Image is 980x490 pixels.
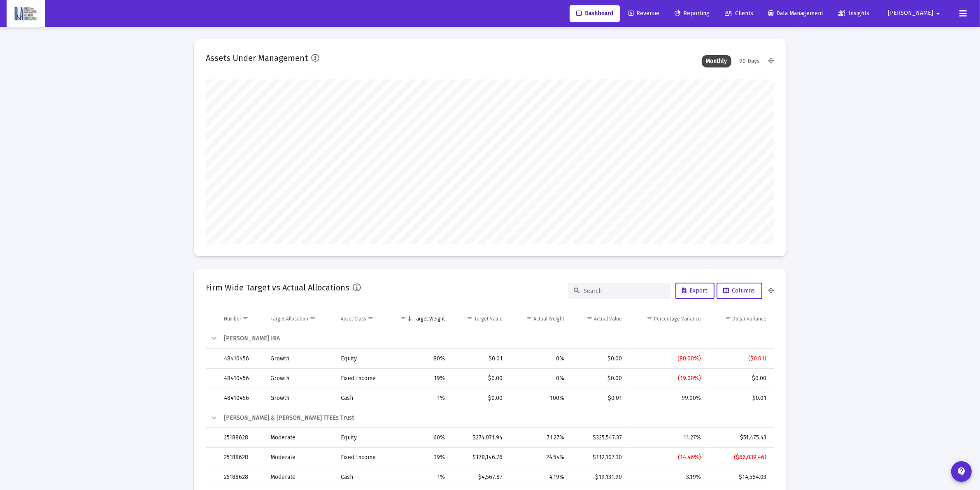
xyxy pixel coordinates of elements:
[712,394,767,402] div: $0.01
[725,316,731,322] span: Show filter options for column 'Dollar Variance'
[712,453,767,462] div: ($66,039.46)
[832,5,876,22] a: Insights
[717,283,762,299] button: Columns
[576,10,613,17] span: Dashboard
[526,316,532,322] span: Show filter options for column 'Actual Weight'
[736,55,764,67] div: 90 Days
[335,467,389,487] td: Cash
[456,394,503,402] div: $0.00
[675,283,715,299] button: Export
[628,309,707,329] td: Column Percentage Variance
[570,5,620,22] a: Dashboard
[335,309,389,329] td: Column Asset Class
[508,309,570,329] td: Column Actual Weight
[768,10,823,17] span: Data Management
[219,309,265,329] td: Column Number
[633,394,701,402] div: 99.00%
[933,5,943,22] mat-icon: arrow_drop_down
[395,374,445,383] div: 19%
[265,467,335,487] td: Moderate
[243,316,249,322] span: Show filter options for column 'Number'
[224,414,767,422] div: [PERSON_NAME] & [PERSON_NAME] TTEEs Trust
[219,388,265,408] td: 48410456
[341,316,366,322] div: Asset Class
[265,309,335,329] td: Column Target Allocation
[733,316,767,322] div: Dollar Variance
[206,281,350,294] h2: Firm Wide Target vs Actual Allocations
[265,428,335,448] td: Moderate
[594,316,622,322] div: Actual Value
[414,316,445,322] div: Target Weight
[629,10,659,17] span: Revenue
[389,309,451,329] td: Column Target Weight
[265,369,335,388] td: Growth
[224,334,767,343] div: [PERSON_NAME] IRA
[310,316,316,322] span: Show filter options for column 'Target Allocation'
[576,453,622,462] div: $112,107.30
[654,316,701,322] div: Percentage Variance
[682,287,708,294] span: Export
[456,473,503,481] div: $4,567.87
[533,316,564,322] div: Actual Weight
[576,473,622,481] div: $19,131.90
[878,5,953,21] button: [PERSON_NAME]
[633,453,701,462] div: (14.46%)
[888,10,933,17] span: [PERSON_NAME]
[576,394,622,402] div: $0.01
[368,316,374,322] span: Show filter options for column 'Asset Class'
[265,388,335,408] td: Growth
[395,473,445,481] div: 1%
[712,434,767,442] div: $51,475.43
[206,51,308,65] h2: Assets Under Management
[514,394,564,402] div: 100%
[570,309,628,329] td: Column Actual Value
[335,428,389,448] td: Equity
[395,434,445,442] div: 60%
[467,316,473,322] span: Show filter options for column 'Target Value'
[712,355,767,363] div: ($0.01)
[633,355,701,363] div: (80.00%)
[224,316,242,322] div: Number
[206,408,219,428] td: Collapse
[265,349,335,369] td: Growth
[762,5,830,22] a: Data Management
[451,309,508,329] td: Column Target Value
[335,448,389,467] td: Fixed Income
[584,288,665,295] input: Search
[13,5,39,22] img: Dashboard
[395,453,445,462] div: 39%
[633,434,701,442] div: 11.27%
[514,453,564,462] div: 24.54%
[395,394,445,402] div: 1%
[271,316,309,322] div: Target Allocation
[474,316,503,322] div: Target Value
[622,5,666,22] a: Revenue
[514,473,564,481] div: 4.19%
[725,10,753,17] span: Clients
[712,473,767,481] div: $14,564.03
[724,287,755,294] span: Columns
[576,434,622,442] div: $325,547.37
[219,467,265,487] td: 25188628
[335,369,389,388] td: Fixed Income
[219,349,265,369] td: 48410456
[702,55,731,67] div: Monthly
[456,434,503,442] div: $274,071.94
[395,355,445,363] div: 80%
[219,428,265,448] td: 25188628
[514,355,564,363] div: 0%
[647,316,653,322] span: Show filter options for column 'Percentage Variance'
[668,5,716,22] a: Reporting
[587,316,593,322] span: Show filter options for column 'Actual Value'
[957,467,966,476] mat-icon: contact_support
[707,309,774,329] td: Column Dollar Variance
[675,10,710,17] span: Reporting
[576,355,622,363] div: $0.00
[712,374,767,383] div: $0.00
[400,316,406,322] span: Show filter options for column 'Target Weight'
[718,5,760,22] a: Clients
[576,374,622,383] div: $0.00
[265,448,335,467] td: Moderate
[514,434,564,442] div: 71.27%
[456,355,503,363] div: $0.01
